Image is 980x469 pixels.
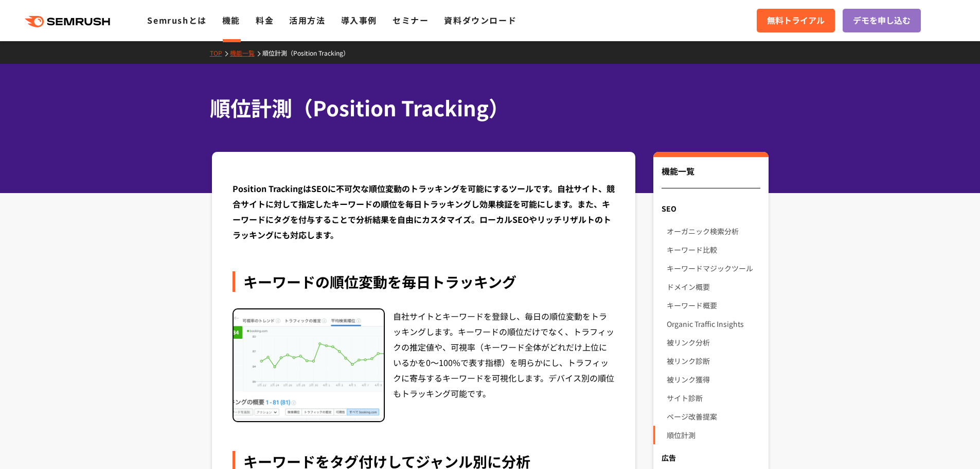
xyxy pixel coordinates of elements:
[667,259,760,277] a: キーワードマジックツール
[222,14,240,26] a: 機能
[757,9,835,32] a: 無料トライアル
[289,14,325,26] a: 活用方法
[853,14,911,27] span: デモを申し込む
[233,271,615,292] div: キーワードの順位変動を毎日トラッキング
[393,14,429,26] a: セミナー
[667,407,760,426] a: ページ改善提案
[262,48,357,57] a: 順位計測（Position Tracking）
[667,222,760,240] a: オーガニック検索分析
[667,370,760,389] a: 被リンク獲得
[393,308,615,423] div: 自社サイトとキーワードを登録し、毎日の順位変動をトラッキングします。キーワードの順位だけでなく、トラフィックの推定値や、可視率（キーワード全体がどれだけ上位にいるかを0～100%で表す指標）を明...
[233,181,615,242] div: Position TrackingはSEOに不可欠な順位変動のトラッキングを可能にするツールです。自社サイト、競合サイトに対して指定したキーワードの順位を毎日トラッキングし効果検証を可能にします...
[147,14,206,26] a: Semrushとは
[256,14,274,26] a: 料金
[210,48,230,57] a: TOP
[234,309,384,422] img: 順位計測（Position Tracking） 順位変動
[444,14,516,26] a: 資料ダウンロード
[667,352,760,370] a: 被リンク診断
[341,14,377,26] a: 導入事例
[843,9,921,32] a: デモを申し込む
[667,296,760,315] a: キーワード概要
[230,48,262,57] a: 機能一覧
[653,448,768,467] div: 広告
[667,426,760,444] a: 順位計測
[667,277,760,296] a: ドメイン概要
[667,333,760,352] a: 被リンク分析
[662,165,760,188] div: 機能一覧
[653,199,768,218] div: SEO
[667,389,760,407] a: サイト診断
[767,14,825,27] span: 無料トライアル
[667,315,760,333] a: Organic Traffic Insights
[210,93,760,123] h1: 順位計測（Position Tracking）
[667,240,760,259] a: キーワード比較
